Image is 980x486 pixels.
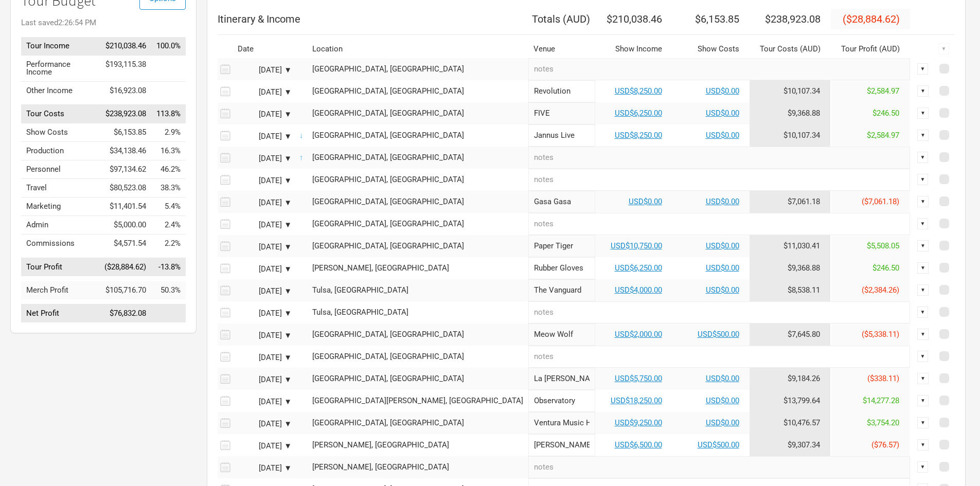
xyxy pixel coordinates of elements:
[917,461,929,473] div: ▼
[21,105,99,123] td: Tour Costs
[615,418,662,427] a: USD$9,250.00
[595,9,672,29] th: $210,038.46
[235,376,292,384] div: [DATE] ▼
[917,329,929,340] div: ▼
[698,440,739,449] a: USD$500.00
[863,396,899,405] span: $14,277.28
[750,412,831,434] td: Tour Cost allocation from Production, Personnel, Travel, Marketing, Admin & Commissions
[528,323,595,346] input: Meow Wolf
[872,109,899,118] span: $246.50
[312,397,523,405] div: Santa Ana, United States
[750,323,831,346] td: Tour Cost allocation from Production, Personnel, Travel, Marketing, Admin & Commissions
[99,179,151,197] td: $80,523.08
[151,105,186,123] td: Tour Costs as % of Tour Income
[312,154,523,161] div: St. Petersburg, United States
[21,235,99,253] td: Commissions
[750,80,831,102] td: Tour Cost allocation from Production, Personnel, Travel, Marketing, Admin & Commissions
[235,243,292,251] div: [DATE] ▼
[21,281,99,299] td: Merch Profit
[99,37,151,56] td: $210,038.46
[151,160,186,179] td: Personnel as % of Tour Income
[235,155,292,163] div: [DATE] ▼
[235,88,292,96] div: [DATE] ▼
[750,9,831,29] th: $238,923.08
[99,123,151,142] td: $6,153.85
[917,196,929,207] div: ▼
[312,242,523,250] div: San Antonio, United States
[706,131,739,140] a: USD$0.00
[867,86,899,96] span: $2,584.97
[750,368,831,390] td: Tour Cost allocation from Production, Personnel, Travel, Marketing, Admin & Commissions
[528,102,595,124] input: FIVE
[235,199,292,207] div: [DATE] ▼
[750,124,831,147] td: Tour Cost allocation from Production, Personnel, Travel, Marketing, Admin & Commissions
[233,40,299,58] th: Date
[21,81,99,100] td: Other Income
[706,86,739,96] a: USD$0.00
[312,353,523,361] div: Santa Fe, United States
[99,304,151,323] td: $76,832.08
[528,257,595,279] input: Rubber Gloves
[235,332,292,339] div: [DATE] ▼
[235,354,292,362] div: [DATE] ▼
[235,398,292,406] div: [DATE] ▼
[312,309,523,316] div: Tulsa, United States
[528,434,595,456] input: Felton Music Hall
[917,240,929,251] div: ▼
[528,368,595,390] input: La Rosa
[99,216,151,235] td: $5,000.00
[312,65,523,73] div: Fort Lauderdale, United States
[917,395,929,406] div: ▼
[595,40,672,58] th: Show Income
[299,153,304,162] span: ↑
[528,279,595,301] input: The Vanguard
[299,131,304,140] span: Move Later
[706,263,739,273] a: USD$0.00
[917,439,929,451] div: ▼
[528,390,595,412] input: Observatory
[706,418,739,427] a: USD$0.00
[312,198,523,206] div: New Orleans, United States
[99,258,151,276] td: ($28,884.62)
[235,111,292,118] div: [DATE] ▼
[312,176,523,184] div: New Orleans, United States
[917,373,929,384] div: ▼
[615,285,662,295] a: USD$4,000.00
[235,310,292,317] div: [DATE] ▼
[151,281,186,299] td: Merch Profit as % of Tour Income
[235,287,292,295] div: [DATE] ▼
[235,177,292,185] div: [DATE] ▼
[21,216,99,235] td: Admin
[21,37,99,56] td: Tour Income
[99,235,151,253] td: $4,571.54
[917,130,929,141] div: ▼
[312,419,523,427] div: Ventura, United States
[235,442,292,450] div: [DATE] ▼
[917,107,929,119] div: ▼
[21,55,99,81] td: Performance Income
[867,131,899,140] span: $2,584.97
[629,197,662,206] a: USD$0.00
[938,43,950,55] div: ▼
[312,87,523,95] div: Fort Lauderdale, United States
[299,153,304,162] span: Move Earlier
[750,434,831,456] td: Tour Cost allocation from Production, Personnel, Travel, Marketing, Admin & Commissions
[151,81,186,100] td: Other Income as % of Tour Income
[312,286,523,294] div: Tulsa, United States
[299,131,304,140] span: ↓
[750,40,831,58] th: Tour Costs ( AUD )
[706,285,739,295] a: USD$0.00
[871,440,899,449] span: ($76.57)
[151,235,186,253] td: Commissions as % of Tour Income
[528,147,910,169] input: notes
[21,142,99,160] td: Production
[706,396,739,405] a: USD$0.00
[615,374,662,383] a: USD$5,750.00
[307,40,528,58] th: Location
[151,197,186,216] td: Marketing as % of Tour Income
[528,9,595,29] th: Totals ( AUD )
[867,241,899,250] span: $5,508.05
[917,63,929,75] div: ▼
[21,258,99,276] td: Tour Profit
[750,235,831,257] td: Tour Cost allocation from Production, Personnel, Travel, Marketing, Admin & Commissions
